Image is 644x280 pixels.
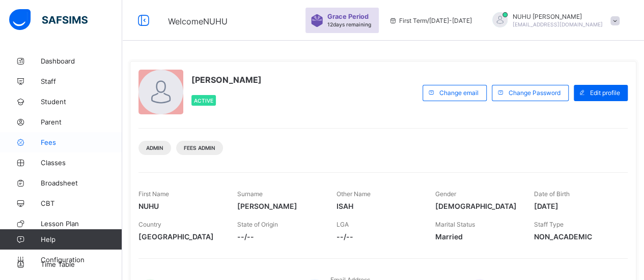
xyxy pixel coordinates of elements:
span: Lesson Plan [41,220,122,228]
span: Surname [237,190,263,198]
span: --/-- [237,232,321,241]
span: Grace Period [327,13,369,20]
span: Admin [146,145,163,151]
span: Staff [41,77,122,85]
span: NON_ACADEMIC [534,232,618,241]
span: Parent [41,118,122,126]
span: Dashboard [41,57,122,65]
span: Gender [435,190,456,198]
span: Broadsheet [41,179,122,187]
img: sticker-purple.71386a28dfed39d6af7621340158ba97.svg [311,14,323,27]
div: NUHUAHMED [482,12,625,29]
span: NUHU [PERSON_NAME] [513,13,603,20]
span: Date of Birth [534,190,570,198]
span: 12 days remaining [327,21,371,27]
span: LGA [336,221,348,228]
span: Fees [41,138,122,146]
span: Edit profile [590,89,620,97]
span: [DATE] [534,202,618,210]
span: session/term information [389,17,472,24]
span: Change Password [509,89,561,97]
span: State of Origin [237,221,278,228]
span: Active [194,98,213,104]
span: [PERSON_NAME] [237,202,321,210]
span: [GEOGRAPHIC_DATA] [138,232,222,241]
span: [PERSON_NAME] [191,75,262,85]
span: Student [41,98,122,106]
span: Fees Admin [184,145,215,151]
img: safsims [9,9,88,30]
span: Classes [41,159,122,167]
span: Configuration [41,256,122,264]
span: ISAH [336,202,419,210]
span: --/-- [336,232,419,241]
span: Help [41,235,122,243]
span: [DEMOGRAPHIC_DATA] [435,202,519,210]
span: Welcome NUHU [168,16,228,26]
span: [EMAIL_ADDRESS][DOMAIN_NAME] [513,21,603,27]
span: Married [435,232,519,241]
span: Change email [439,89,479,97]
span: NUHU [138,202,222,210]
span: Country [138,221,161,228]
span: CBT [41,199,122,207]
span: Staff Type [534,221,564,228]
span: First Name [138,190,169,198]
span: Other Name [336,190,370,198]
span: Marital Status [435,221,475,228]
